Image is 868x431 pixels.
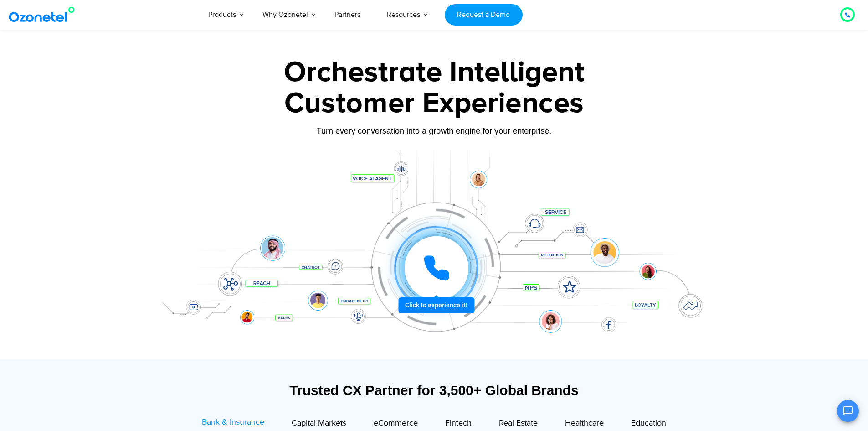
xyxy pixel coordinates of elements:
span: Fintech [445,418,472,428]
a: Request a Demo [445,4,523,26]
span: eCommerce [374,418,418,428]
div: Customer Experiences [149,82,719,125]
div: Turn every conversation into a growth engine for your enterprise. [149,126,719,136]
span: Bank & Insurance [202,417,264,427]
button: Open chat [837,400,859,422]
span: Education [631,418,666,428]
span: Real Estate [499,418,538,428]
span: Healthcare [565,418,604,428]
div: Trusted CX Partner for 3,500+ Global Brands [154,382,714,398]
div: Orchestrate Intelligent [149,58,719,87]
span: Capital Markets [292,418,346,428]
